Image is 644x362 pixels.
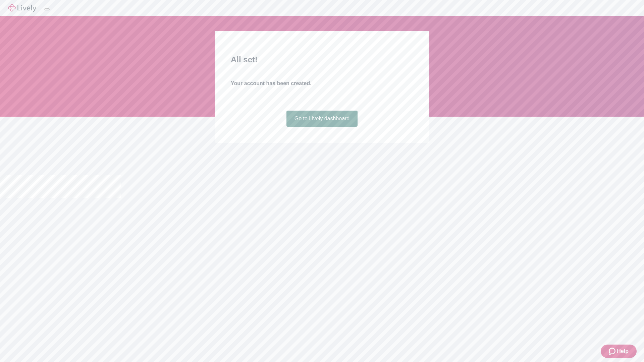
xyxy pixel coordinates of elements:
[286,111,358,127] a: Go to Lively dashboard
[231,79,413,87] h4: Your account has been created.
[601,345,637,358] button: Zendesk support iconHelp
[44,8,50,10] button: Log out
[617,347,629,355] span: Help
[609,347,617,355] svg: Zendesk support icon
[8,4,36,12] img: Lively
[231,54,413,66] h2: All set!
